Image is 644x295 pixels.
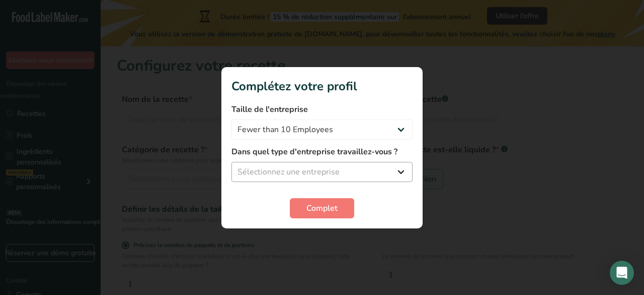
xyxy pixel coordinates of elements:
[231,78,357,94] font: Complétez votre profil
[290,198,354,218] button: Complet
[610,261,634,285] div: Ouvrir Intercom Messenger
[306,203,338,214] font: Complet
[231,104,308,115] font: Taille de l'entreprise
[231,146,397,157] font: Dans quel type d'entreprise travaillez-vous ?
